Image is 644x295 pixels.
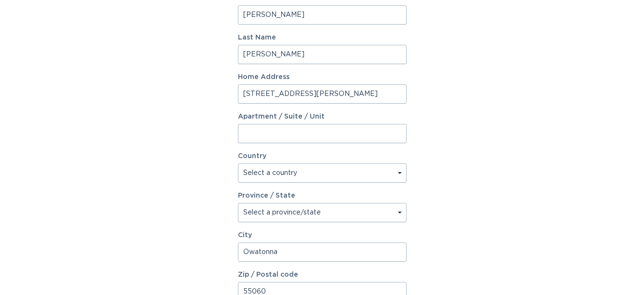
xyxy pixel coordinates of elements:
[238,153,266,160] label: Country
[238,34,407,41] label: Last Name
[238,192,295,199] label: Province / State
[238,113,407,120] label: Apartment / Suite / Unit
[238,271,407,278] label: Zip / Postal code
[238,232,407,239] label: City
[238,74,407,80] label: Home Address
